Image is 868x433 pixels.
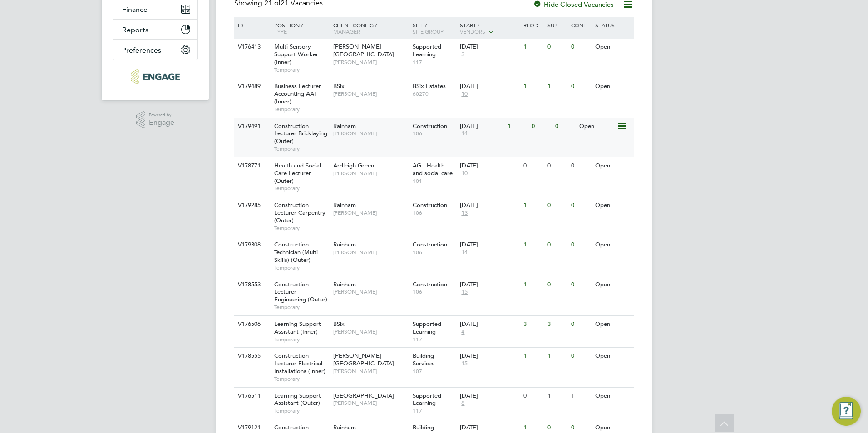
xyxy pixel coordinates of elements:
[460,360,469,368] span: 15
[545,78,569,95] div: 1
[593,316,632,333] div: Open
[593,17,632,33] div: Status
[274,320,321,335] span: Learning Support Assistant (Inner)
[274,352,325,375] span: Construction Lecturer Electrical Installations (Inner)
[521,388,545,404] div: 0
[545,157,569,174] div: 0
[529,118,553,135] div: 0
[236,39,267,55] div: V176413
[122,46,161,54] span: Preferences
[569,236,592,253] div: 0
[458,17,521,40] div: Start /
[460,249,469,256] span: 14
[460,83,519,90] div: [DATE]
[413,249,456,256] span: 106
[274,407,329,414] span: Temporary
[413,280,447,288] span: Construction
[460,123,503,130] div: [DATE]
[236,78,267,95] div: V179489
[274,185,329,192] span: Temporary
[545,197,569,214] div: 0
[413,122,447,130] span: Construction
[545,39,569,55] div: 0
[505,118,529,135] div: 1
[413,241,447,248] span: Construction
[460,392,519,400] div: [DATE]
[333,170,408,177] span: [PERSON_NAME]
[333,82,345,90] span: BSix
[333,399,408,407] span: [PERSON_NAME]
[333,392,394,399] span: [GEOGRAPHIC_DATA]
[333,28,360,35] span: Manager
[569,197,592,214] div: 0
[413,352,434,367] span: Building Services
[113,69,198,84] a: Go to home page
[521,236,545,253] div: 1
[569,276,592,293] div: 0
[333,328,408,335] span: [PERSON_NAME]
[131,69,179,84] img: protocol-logo-retina.png
[413,82,446,90] span: BSix Estates
[521,157,545,174] div: 0
[333,90,408,98] span: [PERSON_NAME]
[113,40,197,60] button: Preferences
[545,236,569,253] div: 0
[333,423,356,431] span: Rainham
[593,236,632,253] div: Open
[545,348,569,364] div: 1
[333,368,408,375] span: [PERSON_NAME]
[521,78,545,95] div: 1
[460,320,519,328] div: [DATE]
[113,20,197,39] button: Reports
[236,316,267,333] div: V176506
[333,43,394,58] span: [PERSON_NAME][GEOGRAPHIC_DATA]
[569,39,592,55] div: 0
[545,388,569,404] div: 1
[333,241,356,248] span: Rainham
[460,43,519,51] div: [DATE]
[236,17,267,33] div: ID
[569,17,592,33] div: Conf
[593,197,632,214] div: Open
[521,17,545,33] div: Reqd
[274,162,321,185] span: Health and Social Care Lecturer (Outer)
[410,17,458,39] div: Site /
[521,197,545,214] div: 1
[413,90,456,98] span: 60270
[236,276,267,293] div: V178553
[545,316,569,333] div: 3
[593,348,632,364] div: Open
[460,90,469,98] span: 10
[413,162,453,177] span: AG - Health and social care
[274,241,318,264] span: Construction Technician (Multi Skills) (Outer)
[545,17,569,33] div: Sub
[274,336,329,343] span: Temporary
[553,118,577,135] div: 0
[413,201,447,209] span: Construction
[569,316,592,333] div: 0
[413,320,441,335] span: Supported Learning
[413,59,456,66] span: 117
[333,122,356,130] span: Rainham
[460,328,466,336] span: 4
[274,106,329,113] span: Temporary
[236,197,267,214] div: V179285
[413,336,456,343] span: 117
[413,368,456,375] span: 107
[577,118,616,135] div: Open
[460,352,519,360] div: [DATE]
[832,397,861,426] button: Engage Resource Center
[236,236,267,253] div: V179308
[460,241,519,249] div: [DATE]
[413,130,456,137] span: 106
[274,66,329,74] span: Temporary
[274,225,329,232] span: Temporary
[593,78,632,95] div: Open
[569,78,592,95] div: 0
[413,177,456,185] span: 101
[333,201,356,209] span: Rainham
[460,424,519,432] div: [DATE]
[593,276,632,293] div: Open
[593,157,632,174] div: Open
[331,17,410,39] div: Client Config /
